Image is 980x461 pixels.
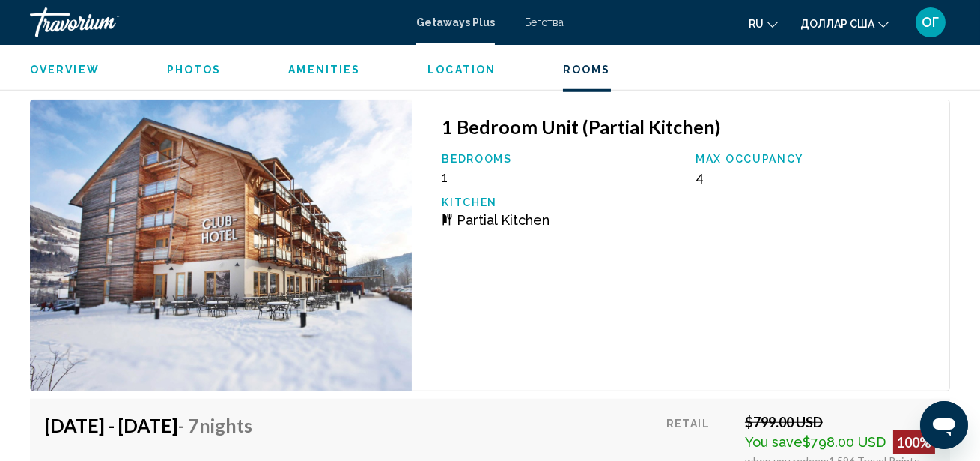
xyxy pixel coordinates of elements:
span: Overview [30,64,100,76]
span: Location [427,64,496,76]
button: Overview [30,63,100,76]
button: Изменить валюту [800,13,889,34]
span: Partial Kitchen [457,212,550,228]
font: ru [749,18,764,30]
button: Изменить язык [749,13,778,34]
img: 6756E01X.jpg [30,100,412,391]
p: Kitchen [442,196,681,208]
span: - 7 [178,414,252,436]
span: 1 [442,169,448,185]
button: Photos [167,63,222,76]
font: ОГ [922,14,940,30]
p: Max Occupancy [696,153,934,165]
span: 4 [696,169,704,185]
a: Getaways Plus [416,16,495,28]
span: Photos [167,64,222,76]
button: Location [427,63,496,76]
p: Bedrooms [442,153,681,165]
span: Rooms [563,64,611,76]
a: Травориум [30,7,401,37]
span: $798.00 USD [803,434,886,450]
h4: [DATE] - [DATE] [45,414,252,436]
h3: 1 Bedroom Unit (Partial Kitchen) [442,115,934,138]
a: Бегства [525,16,564,28]
button: Меню пользователя [911,7,950,38]
span: Nights [199,414,252,436]
iframe: Кнопка запуска окна обмена сообщениями [920,401,968,449]
button: Amenities [288,63,360,76]
div: 100% [893,430,935,454]
font: доллар США [800,18,874,30]
span: Amenities [288,64,360,76]
button: Rooms [563,63,611,76]
span: You save [745,434,803,450]
div: $799.00 USD [745,414,935,430]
